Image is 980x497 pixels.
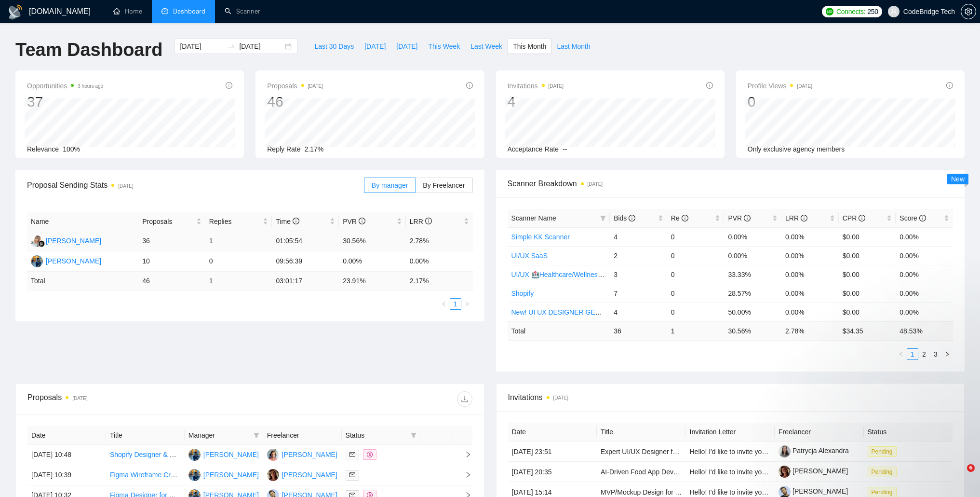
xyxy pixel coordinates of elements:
a: AV[PERSON_NAME] [267,470,337,478]
span: By Freelancer [423,181,465,189]
span: Invitations [508,80,564,92]
div: [PERSON_NAME] [46,235,101,246]
td: 3 [610,265,667,284]
span: download [457,395,472,403]
time: [DATE] [72,396,87,401]
span: -- [563,145,567,153]
a: MVP/Mockup Design for AI-Powered Journal App [601,488,748,496]
time: [DATE] [588,181,603,187]
a: searchScanner [225,7,260,15]
th: Title [597,423,686,442]
td: [DATE] 20:35 [508,462,597,482]
span: info-circle [226,82,232,89]
td: 0 [205,251,272,272]
span: Acceptance Rate [508,145,559,153]
td: 0.00% [406,251,473,272]
th: Invitation Letter [686,423,775,442]
span: filter [411,432,416,438]
a: [PERSON_NAME] [779,487,848,495]
a: Expert UI/UX Designer for Mobile Beauty/Skincare App [601,448,765,456]
button: setting [961,4,976,19]
td: 0 [667,246,725,265]
span: CPR [843,214,865,222]
div: [PERSON_NAME] [203,469,259,480]
td: 36 [138,231,205,251]
span: mail [349,452,355,457]
img: upwork-logo.png [826,8,833,15]
a: [PERSON_NAME] [779,467,848,475]
td: 4 [610,227,667,246]
img: SA [188,469,201,481]
span: New [951,175,965,183]
td: 10 [138,251,205,272]
a: AK[PERSON_NAME] [31,236,101,244]
td: 2.78 % [781,321,839,340]
td: 0.00% [896,246,953,265]
button: This Month [508,39,551,54]
td: 0.00% [339,251,406,272]
a: Simple KK Scanner [511,233,570,241]
th: Date [27,426,106,445]
span: info-circle [946,82,953,89]
time: [DATE] [797,83,812,89]
img: AV [267,469,279,481]
td: 0 [667,303,725,321]
span: left [441,301,447,307]
td: 0.00% [896,227,953,246]
span: Re [671,214,688,222]
a: Shopify Designer & Developer to Audit & Optimise Stores [110,451,281,458]
th: Proposals [138,212,205,231]
img: AK [31,235,43,247]
span: filter [600,215,606,221]
a: AK[PERSON_NAME] [267,450,337,458]
input: Start date [180,41,224,52]
a: setting [961,8,976,15]
td: 1 [205,272,272,290]
span: info-circle [859,215,865,221]
span: user [890,8,897,15]
td: $0.00 [839,265,896,284]
button: Last Month [551,39,595,54]
span: info-circle [359,218,365,224]
span: filter [409,428,418,442]
a: SA[PERSON_NAME] [188,450,259,458]
img: c10c9g9X2ZEso9S92Bz9-2yWqvWaYU3TbhNagi4CHt8MJMJjXKYGyepbgEMkKntOqH [779,445,791,457]
td: 1 [667,321,725,340]
span: info-circle [425,218,432,224]
a: homeHome [113,7,142,15]
th: Freelancer [775,423,864,442]
span: 2.17% [305,145,324,153]
span: Replies [209,216,261,227]
span: PVR [343,218,365,225]
th: Title [106,426,185,445]
span: info-circle [706,82,713,89]
th: Name [27,212,138,231]
span: to [228,42,235,50]
a: 1 [450,299,461,309]
input: End date [239,41,283,52]
span: Opportunities [27,80,103,92]
span: Manager [188,430,250,441]
span: [DATE] [364,41,386,52]
span: Pending [868,467,897,477]
td: Expert UI/UX Designer for Mobile Beauty/Skincare App [597,442,686,462]
div: [PERSON_NAME] [282,449,337,460]
span: info-circle [682,215,688,221]
li: Next Page [461,298,473,310]
td: 0.00% [724,227,781,246]
td: 1 [205,231,272,251]
span: 6 [967,464,975,472]
td: [DATE] 10:39 [27,465,106,485]
time: [DATE] [308,83,323,89]
td: 2.17 % [406,272,473,290]
span: Last Month [557,41,590,52]
th: Freelancer [263,426,342,445]
td: Total [27,272,138,290]
td: [DATE] 23:51 [508,442,597,462]
td: 30.56% [339,231,406,251]
span: dollar [367,452,373,457]
h1: Team Dashboard [15,39,162,61]
button: Last Week [465,39,508,54]
span: filter [598,211,608,225]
